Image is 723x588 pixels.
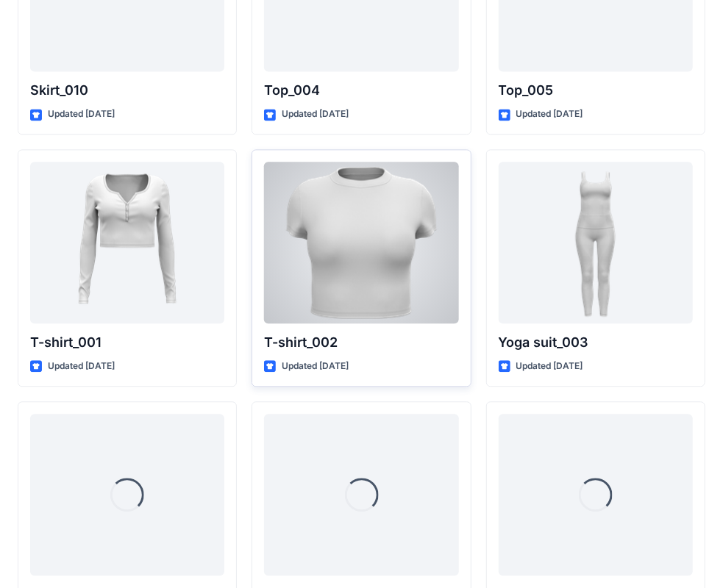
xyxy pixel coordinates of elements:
a: T-shirt_001 [30,162,224,323]
p: Updated [DATE] [48,107,115,122]
p: Top_004 [264,80,458,101]
p: Updated [DATE] [516,107,583,122]
p: Updated [DATE] [48,359,115,374]
p: Skirt_010 [30,80,224,101]
p: Updated [DATE] [282,359,349,374]
p: Top_005 [499,80,693,101]
p: T-shirt_001 [30,332,224,353]
p: T-shirt_002 [264,332,458,353]
p: Yoga suit_003 [499,332,693,353]
p: Updated [DATE] [282,107,349,122]
p: Updated [DATE] [516,359,583,374]
a: T-shirt_002 [264,162,458,323]
a: Yoga suit_003 [499,162,693,323]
